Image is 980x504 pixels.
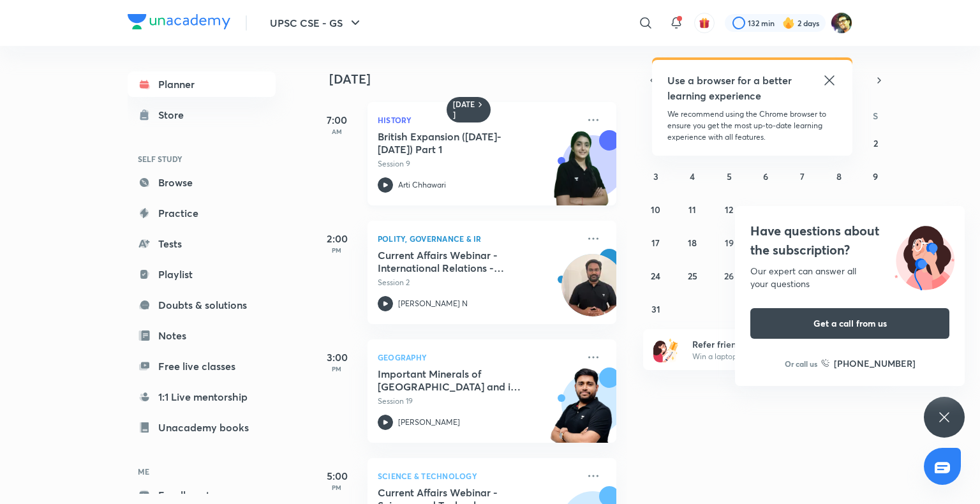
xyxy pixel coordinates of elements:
a: Planner [128,71,276,97]
a: Playlist [128,262,276,287]
div: Store [158,107,191,122]
button: August 12, 2025 [719,199,739,219]
abbr: August 18, 2025 [688,237,697,249]
a: Tests [128,231,276,256]
p: Polity, Governance & IR [378,231,578,246]
a: Practice [128,200,276,226]
h5: 3:00 [311,350,362,365]
h6: SELF STUDY [128,148,276,170]
h6: [DATE] [453,100,475,120]
p: PM [311,246,362,254]
button: August 11, 2025 [682,199,702,219]
button: August 3, 2025 [646,166,666,186]
abbr: August 31, 2025 [651,303,660,315]
a: Free live classes [128,353,276,379]
a: Browse [128,170,276,195]
abbr: August 10, 2025 [651,204,660,216]
h6: ME [128,461,276,482]
p: Session 19 [378,396,578,407]
p: [PERSON_NAME] [398,417,460,428]
abbr: August 19, 2025 [725,237,734,249]
abbr: August 24, 2025 [651,270,660,282]
p: Arti Chhawari [398,179,446,191]
button: August 25, 2025 [682,265,702,286]
h5: 2:00 [311,231,362,246]
h4: [DATE] [329,71,629,87]
button: August 6, 2025 [755,166,776,186]
button: August 17, 2025 [646,232,666,253]
p: Science & Technology [378,468,578,484]
abbr: August 2, 2025 [873,137,878,149]
p: AM [311,128,362,135]
p: Session 2 [378,277,578,288]
abbr: Saturday [873,110,878,122]
button: August 31, 2025 [646,299,666,319]
img: Mukesh Kumar Shahi [831,12,852,34]
p: We recommend using the Chrome browser to ensure you get the most up-to-date learning experience w... [667,108,837,143]
button: avatar [694,13,715,33]
p: Or call us [785,358,817,369]
button: August 14, 2025 [792,199,812,219]
img: Company Logo [128,14,230,29]
h5: Use a browser for a better learning experience [667,73,794,103]
img: ttu_illustration_new.svg [884,221,965,290]
abbr: August 11, 2025 [688,204,696,216]
p: PM [311,365,362,373]
abbr: August 26, 2025 [724,270,734,282]
button: August 7, 2025 [792,166,812,186]
abbr: August 17, 2025 [651,237,660,249]
button: August 18, 2025 [682,232,702,253]
a: Store [128,102,276,128]
button: August 4, 2025 [682,166,702,186]
a: Notes [128,323,276,348]
abbr: August 8, 2025 [836,170,842,182]
a: 1:1 Live mentorship [128,384,276,410]
p: History [378,112,578,128]
abbr: August 3, 2025 [653,170,658,182]
abbr: August 5, 2025 [727,170,732,182]
p: Geography [378,350,578,365]
img: streak [782,17,795,29]
h5: Current Affairs Webinar - International Relations - Session 2 [378,249,537,274]
abbr: August 6, 2025 [763,170,768,182]
h6: [PHONE_NUMBER] [834,357,916,370]
p: [PERSON_NAME] N [398,298,468,309]
button: August 13, 2025 [755,199,776,219]
abbr: August 15, 2025 [835,204,843,216]
abbr: August 9, 2025 [873,170,878,182]
button: August 5, 2025 [719,166,739,186]
button: August 8, 2025 [829,166,849,186]
h5: 5:00 [311,468,362,484]
button: August 16, 2025 [865,199,886,219]
button: August 9, 2025 [865,166,886,186]
img: unacademy [546,367,616,456]
a: Unacademy books [128,415,276,440]
button: August 19, 2025 [719,232,739,253]
abbr: August 13, 2025 [761,204,770,216]
button: August 10, 2025 [646,199,666,219]
a: Doubts & solutions [128,292,276,318]
div: Our expert can answer all your questions [750,265,949,290]
img: referral [653,337,679,362]
p: Win a laptop, vouchers & more [692,351,849,362]
button: August 24, 2025 [646,265,666,286]
abbr: August 12, 2025 [725,204,733,216]
a: Company Logo [128,14,230,33]
h5: British Expansion (1757- 1857) Part 1 [378,130,537,156]
h6: Refer friends [692,337,849,351]
img: unacademy [546,130,616,218]
abbr: August 16, 2025 [871,204,880,216]
button: Get a call from us [750,308,949,339]
h5: Important Minerals of India and its Distribution [378,367,537,393]
p: Session 9 [378,158,578,170]
p: PM [311,484,362,491]
abbr: August 4, 2025 [690,170,695,182]
button: August 26, 2025 [719,265,739,286]
a: [PHONE_NUMBER] [821,357,916,370]
abbr: August 7, 2025 [800,170,805,182]
h5: 7:00 [311,112,362,128]
img: avatar [699,17,710,29]
button: UPSC CSE - GS [262,10,371,36]
h4: Have questions about the subscription? [750,221,949,260]
button: August 2, 2025 [865,133,886,153]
